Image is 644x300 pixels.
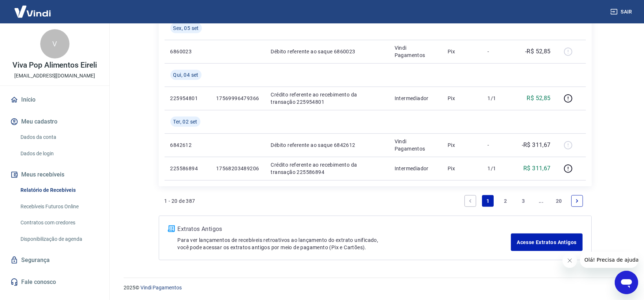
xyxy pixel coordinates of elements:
[9,252,101,268] a: Segurança
[523,164,551,173] p: R$ 311,67
[216,165,259,172] p: 17568203489206
[168,225,175,232] img: ícone
[173,71,199,79] span: Qui, 04 set
[517,195,529,207] a: Page 3
[18,199,101,214] a: Recebíveis Futuros Online
[395,95,436,102] p: Intermediador
[18,183,101,198] a: Relatório de Recebíveis
[9,114,101,130] button: Meu cadastro
[216,95,259,102] p: 17569996479366
[448,141,476,149] p: Pix
[487,48,509,55] p: -
[553,195,565,207] a: Page 20
[500,195,512,207] a: Page 2
[178,225,511,233] p: Extratos Antigos
[448,48,476,55] p: Pix
[173,118,197,125] span: Ter, 02 set
[525,47,551,56] p: -R$ 52,85
[40,29,69,58] div: V
[580,252,638,268] iframe: Mensagem da empresa
[527,94,550,103] p: R$ 52,85
[9,167,101,183] button: Meus recebíveis
[448,95,476,102] p: Pix
[170,48,204,55] p: 6860023
[562,253,577,268] iframe: Fechar mensagem
[18,146,101,161] a: Dados de login
[14,72,95,80] p: [EMAIL_ADDRESS][DOMAIN_NAME]
[609,5,635,19] button: Sair
[487,141,509,149] p: -
[535,195,547,207] a: Jump forward
[487,165,509,172] p: 1/1
[571,195,583,207] a: Next page
[9,274,101,290] a: Fale conosco
[522,141,551,149] p: -R$ 311,67
[170,141,204,149] p: 6842612
[487,95,509,102] p: 1/1
[124,284,626,292] p: 2025 ©
[9,0,56,23] img: Vindi
[4,5,61,11] span: Olá! Precisa de ajuda?
[9,92,101,108] a: Início
[615,271,638,294] iframe: Botão para abrir a janela de mensagens
[511,233,582,251] a: Acesse Extratos Antigos
[482,195,494,207] a: Page 1 is your current page
[395,138,436,152] p: Vindi Pagamentos
[165,197,195,205] p: 1 - 20 de 387
[18,130,101,145] a: Dados da conta
[173,24,199,32] span: Sex, 05 set
[12,61,97,69] p: Viva Pop Alimentos Eireli
[170,165,204,172] p: 225586894
[271,161,383,176] p: Crédito referente ao recebimento da transação 225586894
[271,141,383,149] p: Débito referente ao saque 6842612
[464,195,476,207] a: Previous page
[18,215,101,230] a: Contratos com credores
[271,48,383,55] p: Débito referente ao saque 6860023
[178,236,511,251] p: Para ver lançamentos de recebíveis retroativos ao lançamento do extrato unificado, você pode aces...
[140,285,182,290] a: Vindi Pagamentos
[170,95,204,102] p: 225954801
[462,192,586,210] ul: Pagination
[18,232,101,247] a: Disponibilização de agenda
[395,44,436,59] p: Vindi Pagamentos
[448,165,476,172] p: Pix
[395,165,436,172] p: Intermediador
[271,91,383,106] p: Crédito referente ao recebimento da transação 225954801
